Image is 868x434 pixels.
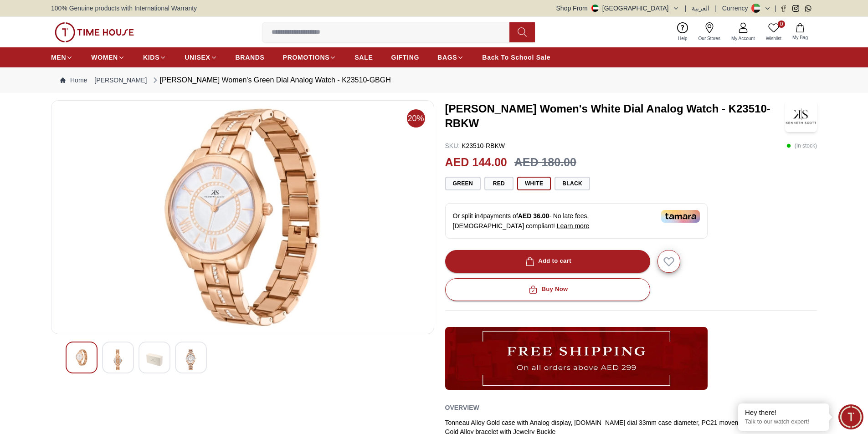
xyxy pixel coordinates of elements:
[55,22,134,42] img: ...
[445,102,786,131] h3: [PERSON_NAME] Women's White Dial Analog Watch - K23510-RBKW
[745,418,822,426] p: Talk to our watch expert!
[786,141,817,150] p: ( In stock )
[792,5,799,12] a: Instagram
[517,177,551,190] button: White
[518,212,549,220] span: AED 36.00
[91,49,125,66] a: WOMEN
[146,349,163,370] img: Kenneth Scott Women's Green Dial Analog Watch - K23510-GBGH
[59,108,426,327] img: Kenneth Scott Women's Green Dial Analog Watch - K23510-GBGH
[445,401,479,414] h2: Overview
[762,35,785,42] span: Wishlist
[715,4,717,13] span: |
[484,177,514,190] button: Red
[838,404,863,429] div: Chat Widget
[805,5,812,12] a: Whatsapp
[728,35,759,42] span: My Account
[185,53,210,62] span: UNISEX
[780,5,787,12] a: Facebook
[437,53,457,62] span: BAGS
[745,408,822,417] div: Hey there!
[445,141,505,150] p: K23510-RBKW
[445,177,481,190] button: Green
[661,210,700,223] img: Tamara
[354,53,373,62] span: SALE
[557,222,590,230] span: Learn more
[51,67,817,93] nav: Breadcrumb
[673,20,693,44] a: Help
[775,4,776,13] span: |
[524,256,571,266] div: Add to cart
[785,100,817,132] img: Kenneth Scott Women's White Dial Analog Watch - K23510-RBKW
[236,53,265,62] span: BRANDS
[556,4,679,13] button: Shop From[GEOGRAPHIC_DATA]
[51,53,66,62] span: MEN
[391,53,419,62] span: GIFTING
[692,4,709,13] button: العربية
[482,49,550,66] a: Back To School Sale
[555,177,590,190] button: Black
[445,154,507,171] h2: AED 144.00
[91,53,118,62] span: WOMEN
[674,35,691,42] span: Help
[778,20,785,28] span: 0
[183,349,199,370] img: Kenneth Scott Women's Green Dial Analog Watch - K23510-GBGH
[73,349,90,366] img: Kenneth Scott Women's Green Dial Analog Watch - K23510-GBGH
[236,49,265,66] a: BRANDS
[110,349,126,370] img: Kenneth Scott Women's Green Dial Analog Watch - K23510-GBGH
[445,327,708,390] img: ...
[760,20,787,44] a: 0Wishlist
[354,49,373,66] a: SALE
[685,4,687,13] span: |
[722,4,752,13] div: Currency
[591,5,599,12] img: United Arab Emirates
[51,49,73,66] a: MEN
[445,250,650,273] button: Add to cart
[445,203,708,239] div: Or split in 4 payments of - No late fees, [DEMOGRAPHIC_DATA] compliant!
[283,53,330,62] span: PROMOTIONS
[514,154,576,171] h3: AED 180.00
[445,142,460,149] span: SKU :
[695,35,724,42] span: Our Stores
[143,49,166,66] a: KIDS
[787,21,813,43] button: My Bag
[391,49,419,66] a: GIFTING
[437,49,464,66] a: BAGS
[51,4,197,13] span: 100% Genuine products with International Warranty
[283,49,337,66] a: PROMOTIONS
[407,109,425,128] span: 20%
[445,278,650,301] button: Buy Now
[60,76,87,85] a: Home
[143,53,159,62] span: KIDS
[94,76,147,85] a: [PERSON_NAME]
[789,34,812,41] span: My Bag
[151,75,391,86] div: [PERSON_NAME] Women's Green Dial Analog Watch - K23510-GBGH
[527,284,568,295] div: Buy Now
[482,53,550,62] span: Back To School Sale
[185,49,217,66] a: UNISEX
[693,20,726,44] a: Our Stores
